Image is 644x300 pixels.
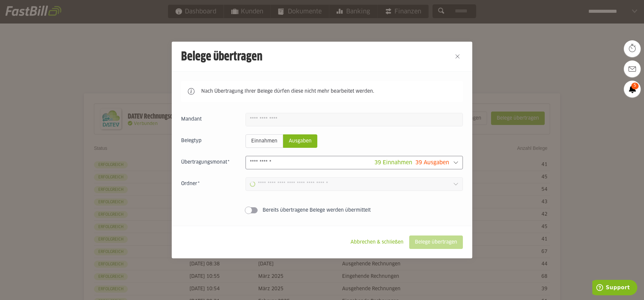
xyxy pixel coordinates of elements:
sl-radio-button: Einnahmen [246,134,283,148]
span: 39 Ausgaben [415,160,449,165]
span: 5 [631,83,639,89]
sl-button: Abbrechen & schließen [345,235,409,249]
sl-radio-button: Ausgaben [283,134,317,148]
a: 5 [624,81,641,97]
sl-button: Belege übertragen [409,235,463,249]
span: 39 Einnahmen [374,160,412,165]
iframe: Öffnet ein Widget, in dem Sie weitere Informationen finden [592,280,637,297]
sl-switch: Bereits übertragene Belege werden übermittelt [181,207,463,214]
